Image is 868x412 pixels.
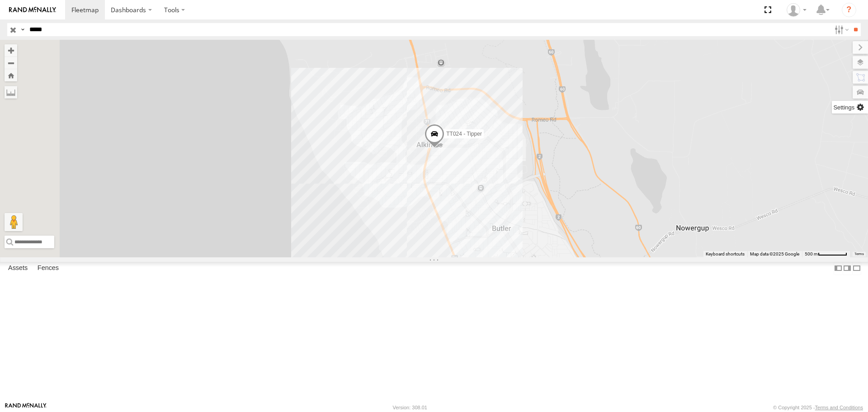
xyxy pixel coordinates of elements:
label: Map Settings [832,101,868,114]
span: 500 m [805,251,818,256]
label: Measure [5,86,17,99]
button: Keyboard shortcuts [706,251,745,257]
label: Search Query [19,23,26,36]
img: rand-logo.svg [9,7,56,13]
label: Dock Summary Table to the Right [843,262,852,275]
button: Map scale: 500 m per 61 pixels [802,251,850,257]
i: ? [842,3,856,17]
div: © Copyright 2025 - [773,405,863,410]
button: Zoom Home [5,69,17,81]
span: Map data ©2025 Google [750,251,799,256]
a: Terms and Conditions [815,405,863,410]
div: Luke Walker [783,3,810,17]
button: Zoom out [5,57,17,69]
label: Assets [4,262,32,275]
button: Zoom in [5,44,17,57]
label: Dock Summary Table to the Left [834,262,843,275]
div: Version: 308.01 [393,405,427,410]
span: TT024 - Tipper [446,131,482,137]
label: Fences [33,262,63,275]
label: Search Filter Options [831,23,850,36]
a: Visit our Website [5,403,47,412]
button: Drag Pegman onto the map to open Street View [5,213,23,231]
a: Terms (opens in new tab) [854,252,864,256]
label: Hide Summary Table [852,262,861,275]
